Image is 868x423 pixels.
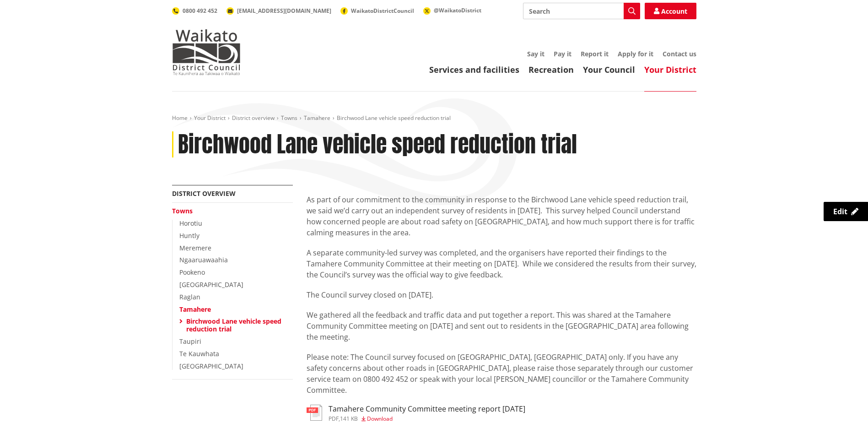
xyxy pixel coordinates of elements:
[172,29,241,75] img: Waikato District Council - Te Kaunihera aa Takiwaa o Waikato
[172,7,217,15] a: 0800 492 452
[307,289,696,300] p: The Council survey closed on [DATE].
[178,131,577,158] h1: Birchwood Lane vehicle speed reduction trial
[186,317,281,333] a: Birchwood Lane vehicle speed reduction trial
[307,405,322,421] img: document-pdf.svg
[833,206,847,217] span: Edit
[179,305,211,314] a: Tamahere
[179,349,219,358] a: Te Kauwhata
[351,7,414,15] span: WaikatoDistrictCouncil
[527,49,545,58] a: Say it
[183,7,217,15] span: 0800 492 452
[663,49,696,58] a: Contact us
[172,189,236,198] a: District overview
[237,7,331,15] span: [EMAIL_ADDRESS][DOMAIN_NAME]
[232,114,275,122] a: District overview
[824,202,868,221] a: Edit
[179,337,201,346] a: Taupiri
[423,6,481,14] a: @WaikatoDistrict
[581,49,609,58] a: Report it
[340,415,358,423] span: 141 KB
[179,244,211,252] a: Meremere
[172,114,696,122] nav: breadcrumb
[644,64,696,75] a: Your District
[554,49,571,58] a: Pay it
[367,415,393,423] span: Download
[172,114,188,122] a: Home
[337,114,451,122] span: Birchwood Lane vehicle speed reduction trial
[340,7,414,15] a: WaikatoDistrictCouncil
[179,280,243,289] a: [GEOGRAPHIC_DATA]
[307,309,696,342] p: We gathered all the feedback and traffic data and put together a report. This was shared at the T...
[583,64,635,75] a: Your Council
[307,247,696,280] p: A separate community-led survey was completed, and the organisers have reported their findings to...
[307,352,696,396] p: Please note: The Council survey focused on [GEOGRAPHIC_DATA], [GEOGRAPHIC_DATA] only. If you have...
[172,206,193,215] a: Towns
[304,114,330,122] a: Tamahere
[307,405,525,421] a: Tamahere Community Committee meeting report [DATE] pdf,141 KB Download
[329,416,525,422] div: ,
[179,362,243,370] a: [GEOGRAPHIC_DATA]
[329,415,339,423] span: pdf
[179,219,202,228] a: Horotiu
[179,231,199,240] a: Huntly
[179,255,228,264] a: Ngaaruawaahia
[429,64,519,75] a: Services and facilities
[618,49,653,58] a: Apply for it
[226,7,331,15] a: [EMAIL_ADDRESS][DOMAIN_NAME]
[434,6,481,14] span: @WaikatoDistrict
[179,268,205,277] a: Pookeno
[281,114,297,122] a: Towns
[307,194,696,238] p: As part of our commitment to the community in response to the Birchwood Lane vehicle speed reduct...
[523,3,640,19] input: Search input
[194,114,226,122] a: Your District
[528,64,574,75] a: Recreation
[645,3,696,19] a: Account
[329,405,525,413] h3: Tamahere Community Committee meeting report [DATE]
[179,293,200,301] a: Raglan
